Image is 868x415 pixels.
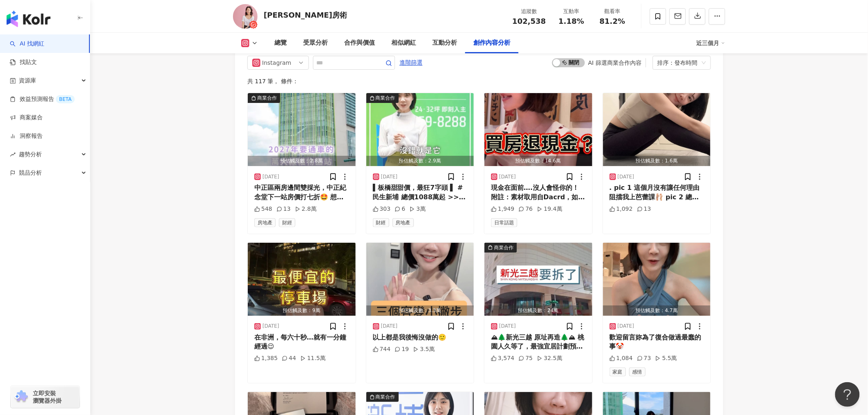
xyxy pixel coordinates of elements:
[295,205,317,213] div: 2.8萬
[376,94,395,102] div: 商業合作
[262,56,289,69] div: Instagram
[19,164,42,182] span: 競品分析
[512,17,546,25] span: 102,538
[491,218,517,227] span: 日常話題
[264,10,347,20] div: [PERSON_NAME]房術
[373,205,391,213] div: 303
[603,156,711,166] div: 預估觸及數：1.6萬
[556,7,587,16] div: 互動率
[13,390,29,404] img: chrome extension
[274,38,287,48] div: 總覽
[484,306,592,316] div: 預估觸及數：24萬
[248,243,356,316] img: post-image
[618,323,635,330] div: [DATE]
[10,132,43,140] a: 洞察報告
[366,93,474,166] button: 商業合作預估觸及數：2.9萬
[257,94,277,102] div: 商業合作
[373,183,468,202] div: ▌板橋甜甜價，最狂7字頭 ▌ #民生新埔 總價1088萬起 >> [URL][DOMAIN_NAME] 👑就是這麼甜！！ 對比[GEOGRAPHIC_DATA][GEOGRAPHIC_DATA]...
[373,218,389,227] span: 財經
[366,243,474,316] button: 預估觸及數：3.3萬
[537,205,562,213] div: 19.4萬
[248,93,356,166] img: post-image
[537,354,562,363] div: 32.5萬
[10,152,16,157] span: rise
[512,7,546,16] div: 追蹤數
[491,333,586,351] div: ⛰🌲新光三越 原址再造🌲⛰ 桃園人久等了，最強宜居計劃預約 ➥ [DOMAIN_NAME][URL] ✥ 搶先了解 ➥ [DOMAIN_NAME][URL] 《[DOMAIN_NAME]》訂簽2...
[610,183,704,202] div: . pic 1 這個月沒有讓任何理由阻擋我上芭蕾課🩰 pic 2 總算寫完一份拖沓很久的腳本 pic 3 用很偷懶的方式燉出一鍋好吃的番茄牛肉（還順利消掉好市多買的牛肉了） pic 4 找到了更...
[603,243,711,316] img: post-image
[637,205,651,213] div: 13
[11,386,80,408] a: chrome extension立即安裝 瀏覽器外掛
[344,38,375,48] div: 合作與價值
[10,95,75,103] a: 效益預測報告BETA
[303,38,328,48] div: 受眾分析
[400,56,423,69] span: 進階篩選
[19,145,42,164] span: 趨勢分析
[610,205,633,213] div: 1,092
[494,244,514,252] div: 商業合作
[395,345,409,353] div: 19
[282,354,296,363] div: 44
[10,40,44,48] a: searchAI 找網紅
[473,38,510,48] div: 創作內容分析
[603,306,711,316] div: 預估觸及數：4.7萬
[610,333,704,351] div: 歡迎留言妳為了復合做過最蠢的事🤡
[519,354,533,363] div: 75
[10,58,37,66] a: 找貼文
[393,218,414,227] span: 房地產
[391,38,416,48] div: 相似網紅
[409,205,426,213] div: 3萬
[484,243,592,316] img: post-image
[373,345,391,353] div: 744
[603,93,711,166] img: post-image
[248,243,356,316] button: 預估觸及數：9萬
[395,205,405,213] div: 6
[366,243,474,316] img: post-image
[381,323,398,330] div: [DATE]
[618,173,635,180] div: [DATE]
[248,306,356,316] div: 預估觸及數：9萬
[629,367,646,376] span: 感情
[491,205,514,213] div: 1,949
[366,93,474,166] img: post-image
[373,333,468,342] div: 以上都是我後悔沒做的🙂
[484,156,592,166] div: 預估觸及數：14.6萬
[248,156,356,166] div: 預估觸及數：2.8萬
[491,183,586,202] div: 現金在面前….沒人會怪你的！ 附註：素材取用自Dacrd，如有侵權請告知
[19,71,36,90] span: 資源庫
[247,78,711,84] div: 共 117 筆 ， 條件：
[399,56,423,69] button: 進階篩選
[10,114,43,122] a: 商案媒合
[254,333,349,351] div: 在非洲，每六十秒…就有一分鐘經過😌
[610,367,626,376] span: 家庭
[600,17,625,25] span: 81.2%
[263,323,279,330] div: [DATE]
[491,354,514,363] div: 3,574
[248,93,356,166] button: 商業合作預估觸及數：2.8萬
[559,17,584,25] span: 1.18%
[33,390,62,404] span: 立即安裝 瀏覽器外掛
[637,354,651,363] div: 73
[413,345,435,353] div: 3.5萬
[366,156,474,166] div: 預估觸及數：2.9萬
[484,93,592,166] img: post-image
[432,38,457,48] div: 互動分析
[697,36,725,50] div: 近三個月
[655,354,677,363] div: 5.5萬
[603,243,711,316] button: 預估觸及數：4.7萬
[279,218,295,227] span: 財經
[835,382,860,407] iframe: Help Scout Beacon - Open
[519,205,533,213] div: 76
[233,4,258,29] img: KOL Avatar
[263,173,279,180] div: [DATE]
[610,354,633,363] div: 1,084
[254,218,276,227] span: 房地產
[484,243,592,316] button: 商業合作預估觸及數：24萬
[300,354,326,363] div: 11.5萬
[366,306,474,316] div: 預估觸及數：3.3萬
[588,59,642,66] div: AI 篩選商業合作內容
[254,354,278,363] div: 1,385
[254,183,349,202] div: 中正區兩房邊間雙採光，中正紀念堂下一站房價打七折🤩 想參觀可以聯絡下方喲⬇️ 企劃銷售｜信義代銷 預約賞屋｜[PHONE_NUMBER] 接待中心｜[STREET_ADDRESS] 官方Line...
[276,205,291,213] div: 13
[381,173,398,180] div: [DATE]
